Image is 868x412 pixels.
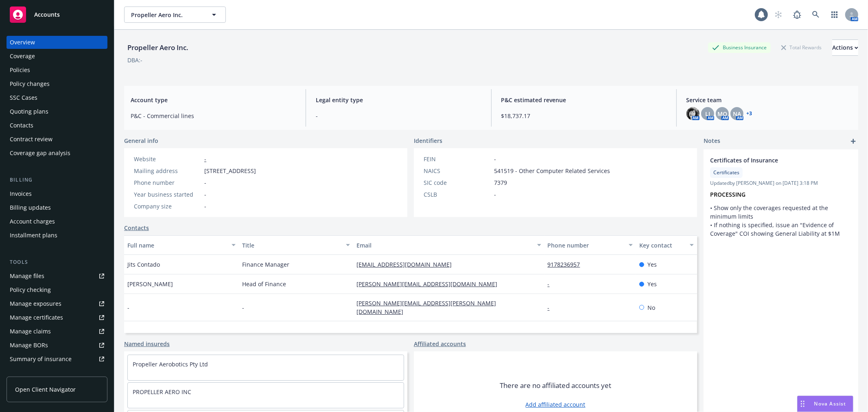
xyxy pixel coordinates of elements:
div: Invoices [10,187,32,200]
a: Add affiliated account [526,400,586,409]
span: Yes [647,280,657,288]
span: [STREET_ADDRESS] [204,167,256,175]
a: Named insureds [124,340,170,348]
a: Manage exposures [7,297,107,310]
a: Manage files [7,270,107,283]
span: Propeller Aero Inc. [131,11,201,19]
a: Coverage gap analysis [7,147,107,160]
span: P&C estimated revenue [501,96,667,104]
div: Quoting plans [10,105,48,118]
a: Overview [7,36,107,49]
span: Legal entity type [316,96,481,104]
div: Contract review [10,133,52,146]
span: Identifiers [414,136,442,145]
a: - [548,280,556,288]
div: DBA: - [127,56,142,64]
div: Website [134,155,201,163]
span: Open Client Navigator [15,385,76,394]
button: Phone number [544,235,636,255]
div: Full name [127,241,227,250]
span: Nova Assist [814,400,846,407]
div: Certificates of InsuranceCertificatesUpdatedby [PERSON_NAME] on [DATE] 3:18 PMPROCESSING• Show on... [704,149,858,244]
a: [PERSON_NAME][EMAIL_ADDRESS][PERSON_NAME][DOMAIN_NAME] [356,299,496,316]
a: Billing updates [7,201,107,214]
div: Installment plans [10,229,57,242]
div: SIC code [424,178,491,187]
a: Contacts [7,119,107,132]
a: Contacts [124,224,149,232]
a: Policies [7,64,107,77]
div: Year business started [134,190,201,199]
div: Phone number [548,241,624,250]
a: Invoices [7,187,107,200]
a: Contract review [7,133,107,146]
div: Contacts [10,119,33,132]
a: add [848,136,858,146]
div: Billing [7,176,107,184]
span: Certificates of Insurance [710,156,831,164]
a: [PERSON_NAME][EMAIL_ADDRESS][DOMAIN_NAME] [356,280,504,288]
span: Yes [647,260,657,269]
a: Accounts [7,3,107,26]
span: No [647,303,655,312]
div: Company size [134,202,201,210]
a: Coverage [7,50,107,63]
a: Installment plans [7,229,107,242]
div: Manage BORs [10,339,48,352]
div: Policy changes [10,77,50,90]
button: Key contact [636,235,697,255]
div: Email [356,241,532,250]
span: 541519 - Other Computer Related Services [494,167,610,175]
a: Manage claims [7,325,107,338]
span: $18,737.17 [501,112,667,120]
span: Certificates [713,169,739,176]
span: Service team [687,96,852,104]
div: Overview [10,36,35,49]
img: photo [687,107,700,120]
span: - [204,178,206,187]
span: - [494,190,496,199]
span: Accounts [34,11,60,18]
a: Account charges [7,215,107,228]
div: Billing updates [10,201,51,214]
div: Drag to move [798,396,808,412]
span: - [242,303,244,312]
div: Account charges [10,215,55,228]
a: Propeller Aerobotics Pty Ltd [133,360,208,368]
button: Full name [124,235,239,255]
div: Policies [10,64,30,77]
a: SSC Cases [7,91,107,104]
div: Manage exposures [10,297,61,310]
strong: PROCESSING [710,191,746,198]
span: LI [705,110,710,118]
a: PROPELLER AERO INC [133,388,191,396]
span: P&C - Commercial lines [131,112,296,120]
div: Manage files [10,270,44,283]
a: Affiliated accounts [414,340,466,348]
span: - [316,112,481,120]
div: Propeller Aero Inc. [124,42,192,53]
button: Nova Assist [797,396,853,412]
button: Email [353,235,544,255]
div: Title [242,241,341,250]
div: NAICS [424,167,491,175]
span: MQ [717,110,727,118]
span: - [204,202,206,210]
span: Updated by [PERSON_NAME] on [DATE] 3:18 PM [710,180,852,187]
span: Account type [131,96,296,104]
a: - [548,304,556,311]
button: Actions [832,39,858,56]
div: SSC Cases [10,91,37,104]
a: 9178236957 [548,261,587,268]
div: Manage certificates [10,311,63,324]
span: General info [124,136,158,145]
span: Head of Finance [242,280,286,288]
a: Summary of insurance [7,353,107,366]
span: 7379 [494,178,507,187]
button: Title [239,235,354,255]
span: Finance Manager [242,260,289,269]
a: Report a Bug [789,7,805,23]
div: Phone number [134,178,201,187]
div: Tools [7,258,107,266]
